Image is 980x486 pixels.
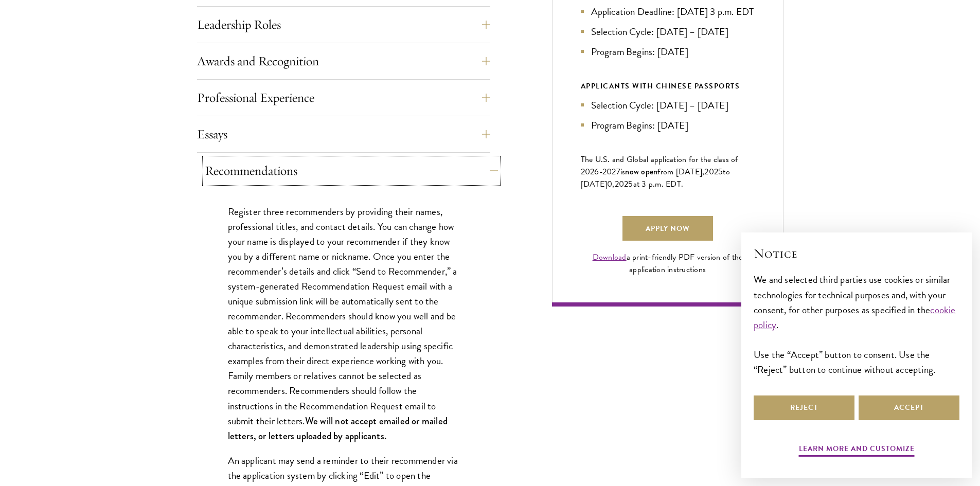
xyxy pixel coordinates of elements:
span: 0 [607,178,612,190]
li: Selection Cycle: [DATE] – [DATE] [581,24,755,39]
li: Selection Cycle: [DATE] – [DATE] [581,98,755,113]
a: cookie policy [754,302,956,332]
button: Professional Experience [197,85,490,110]
p: Register three recommenders by providing their names, professional titles, and contact details. Y... [228,204,459,443]
span: 202 [615,178,629,190]
li: Program Begins: [DATE] [581,118,755,133]
span: 6 [594,166,599,178]
span: 5 [718,166,723,178]
span: , [612,178,614,190]
button: Learn more and customize [799,442,915,458]
li: Application Deadline: [DATE] 3 p.m. EDT [581,4,755,19]
strong: We will not accept emailed or mailed letters, or letters uploaded by applicants. [228,414,448,443]
li: Program Begins: [DATE] [581,44,755,59]
a: Download [593,251,627,263]
span: to [DATE] [581,166,730,190]
span: 5 [628,178,633,190]
span: is [620,166,626,178]
div: APPLICANTS WITH CHINESE PASSPORTS [581,80,755,93]
h2: Notice [754,245,959,262]
button: Leadership Roles [197,12,490,37]
div: a print-friendly PDF version of the application instructions [581,251,755,276]
button: Recommendations [205,158,498,183]
button: Accept [859,395,959,420]
span: The U.S. and Global application for the class of 202 [581,153,738,178]
button: Awards and Recognition [197,49,490,74]
a: Apply Now [622,216,713,241]
span: at 3 p.m. EDT. [633,178,684,190]
span: -202 [599,166,616,178]
button: Reject [754,395,854,420]
span: now open [625,166,657,177]
button: Essays [197,122,490,147]
span: 7 [616,166,620,178]
div: We and selected third parties use cookies or similar technologies for technical purposes and, wit... [754,272,959,376]
span: from [DATE], [657,166,704,178]
span: 202 [704,166,718,178]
